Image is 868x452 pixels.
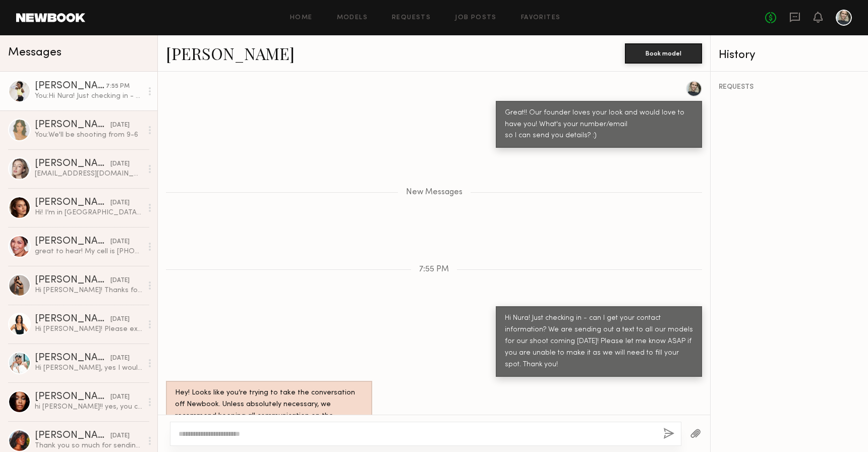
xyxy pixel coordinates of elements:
[35,81,106,91] div: [PERSON_NAME]
[35,402,142,412] div: hi [PERSON_NAME]!! yes, you can put my name in
[406,188,462,197] span: New Messages
[110,159,130,169] div: [DATE]
[110,392,130,402] div: [DATE]
[175,387,363,434] div: Hey! Looks like you’re trying to take the conversation off Newbook. Unless absolutely necessary, ...
[455,15,497,21] a: Job Posts
[110,276,130,286] div: [DATE]
[35,353,110,363] div: [PERSON_NAME]
[35,169,142,179] div: [EMAIL_ADDRESS][DOMAIN_NAME] [PHONE_NUMBER]
[110,354,130,363] div: [DATE]
[110,198,130,208] div: [DATE]
[35,159,110,169] div: [PERSON_NAME]
[625,48,702,57] a: Book model
[35,314,110,324] div: [PERSON_NAME]
[35,286,142,295] div: Hi [PERSON_NAME]! Thanks for reaching out! :) I’m available as of now but waiting to hear back fr...
[625,43,702,64] button: Book model
[110,237,130,247] div: [DATE]
[106,82,130,91] div: 7:55 PM
[8,47,62,59] span: Messages
[110,121,130,130] div: [DATE]
[35,130,142,140] div: You: We'll be shooting from 9-6
[35,363,142,373] div: Hi [PERSON_NAME], yes I would be available. Thank you!
[521,15,561,21] a: Favorites
[290,15,313,21] a: Home
[505,107,693,142] div: Great!! Our founder loves your look and would love to have you! What's your number/email so I can...
[35,120,110,130] div: [PERSON_NAME]
[719,49,860,61] div: History
[35,247,142,256] div: great to hear! My cell is [PHONE_NUMBER] and email is [EMAIL_ADDRESS][DOMAIN_NAME]
[719,84,860,91] div: REQUESTS
[392,15,431,21] a: Requests
[166,42,295,64] a: [PERSON_NAME]
[35,441,142,450] div: Thank you so much for sending my name in!
[337,15,368,21] a: Models
[35,392,110,402] div: [PERSON_NAME]
[35,237,110,247] div: [PERSON_NAME]
[35,275,110,286] div: [PERSON_NAME]
[419,265,449,274] span: 7:55 PM
[35,208,142,217] div: Hi! I’m in [GEOGRAPHIC_DATA] until [DATE], let me know if any other dates works besides the 19th🙌🏻
[35,91,142,101] div: You: Hi Nura! Just checking in - can I get your contact information? We are sending out a text to...
[505,313,693,371] div: Hi Nura! Just checking in - can I get your contact information? We are sending out a text to all ...
[35,324,142,334] div: Hi [PERSON_NAME]! Please excuse my delay. Thank you for reaching out! Yes, I’m currently availabl...
[35,198,110,208] div: [PERSON_NAME]
[110,431,130,441] div: [DATE]
[35,431,110,441] div: [PERSON_NAME]
[110,315,130,324] div: [DATE]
